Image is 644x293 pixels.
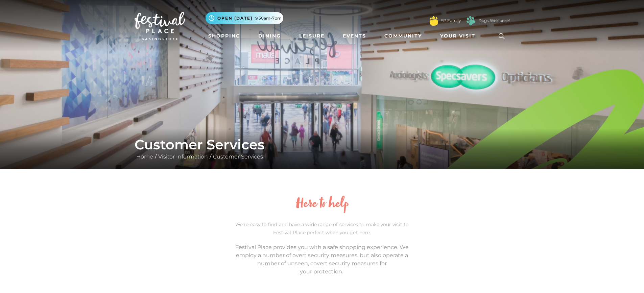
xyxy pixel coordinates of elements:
[135,153,155,160] a: Home
[478,18,510,24] a: Dogs Welcome!
[296,30,327,42] a: Leisure
[437,30,481,42] a: Your Visit
[235,221,409,236] span: We're easy to find and have a wide range of services to make your visit to Festival Place perfect...
[440,32,475,40] span: Your Visit
[135,137,510,153] h1: Customer Services
[235,244,409,267] span: Festival Place provides you with a safe shopping experience. We employ a number of overt security...
[440,18,461,24] a: FP Family
[340,30,369,42] a: Events
[382,30,425,42] a: Community
[256,30,284,42] a: Dining
[135,12,185,40] img: Festival Place Logo
[206,12,283,24] button: Open [DATE] 9.30am-7pm
[206,30,243,42] a: Shopping
[255,15,282,21] span: 9.30am-7pm
[300,268,343,275] span: your protection.
[129,137,515,161] div: / /
[217,15,253,21] span: Open [DATE]
[157,153,210,160] a: Visitor Information
[211,153,265,160] a: Customer Services
[231,197,413,212] h2: Here to help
